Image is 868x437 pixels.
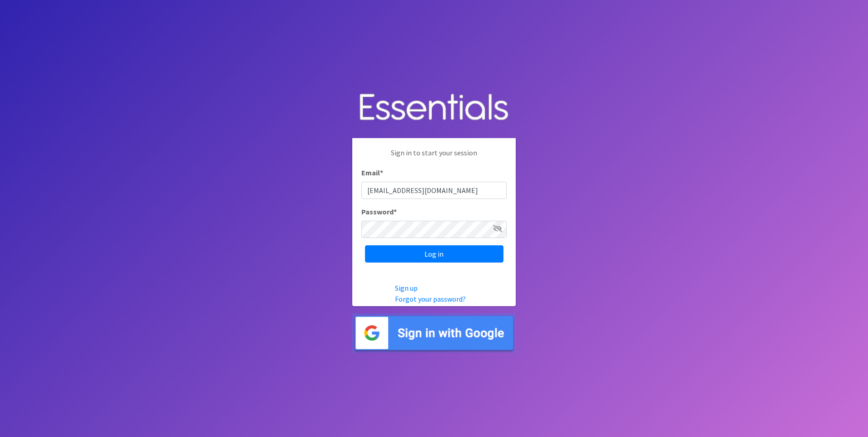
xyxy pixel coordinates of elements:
img: Sign in with Google [352,313,516,353]
input: Log in [365,245,503,263]
a: Sign up [395,283,418,293]
abbr: required [394,207,397,216]
a: Forgot your password? [395,294,466,303]
label: Email [361,167,383,178]
p: Sign in to start your session [361,147,507,167]
abbr: required [380,168,383,177]
img: Human Essentials [352,84,516,131]
label: Password [361,206,397,217]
